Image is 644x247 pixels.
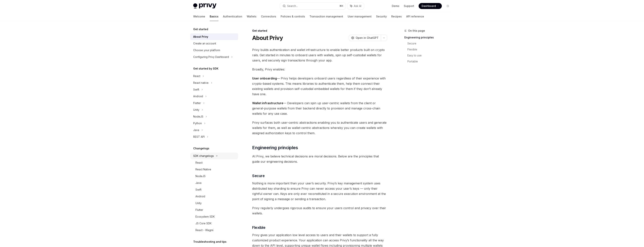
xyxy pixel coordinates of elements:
span: Privy regularly undergoes rigorous audits to ensure your users control and privacy over their wal... [252,205,387,216]
a: Dashboard [419,3,442,9]
div: Unity [193,108,199,112]
a: Security [376,12,387,21]
a: Choose your platform [190,47,238,54]
span: ⌘ K [339,4,343,7]
div: Get started [252,29,387,33]
a: Recipes [391,12,402,21]
div: React native [193,81,209,85]
a: Transaction management [309,12,343,21]
h1: About Privy [252,34,283,41]
div: Create an account [193,41,216,46]
div: REST API [193,135,205,139]
div: Swift [193,87,199,92]
a: Swift [190,186,238,193]
a: Wallets [247,12,256,21]
span: Secure [252,173,265,178]
div: Unity [195,201,202,205]
div: Python [193,121,202,126]
div: Flutter [193,101,201,105]
strong: Wallet infrastructure [252,101,283,105]
a: Engineering principles [404,34,454,40]
div: Choose your platform [193,48,220,52]
a: Flutter [190,207,238,213]
span: Broadly, Privy enables: [252,67,387,72]
div: React [195,160,203,165]
div: SDK changelogs [193,154,214,158]
a: User management [348,12,372,21]
a: React Native [190,166,238,173]
button: Ask AI [347,3,364,9]
div: NodeJS [193,114,203,119]
a: React [190,159,238,166]
a: NodeJS [190,173,238,180]
div: Android [193,94,203,99]
button: Open in ChatGPT [349,35,381,41]
a: Demo [392,4,399,8]
span: Flexible [252,225,265,230]
div: Configuring Privy Dashboard [193,55,229,59]
a: Authentication [223,12,242,21]
a: Welcome [193,12,205,21]
div: React [193,74,200,78]
span: Open in ChatGPT [356,36,379,40]
div: Ecosystem SDK [195,214,215,219]
span: At Privy, we believe technical decisions are moral decisions. Below are the principles that guide... [252,154,387,164]
span: — Developers can spin up user-centric wallets from the client or general-purpose wallets from the... [252,100,387,116]
div: React - Wagmi [195,228,213,232]
a: Portable [407,58,454,64]
a: About Privy [190,33,238,40]
img: light logo [193,3,216,9]
div: Android [195,194,205,199]
a: Policies & controls [281,12,305,21]
h5: Get started by SDK [193,66,218,71]
a: Support [404,4,414,8]
a: JS Core SDK [190,220,238,227]
h5: Get started [193,27,208,31]
a: Basics [210,12,218,21]
a: Java [190,180,238,186]
a: Android [190,193,238,200]
span: Nothing is more important than your user’s security. Privy’s key management system uses distribut... [252,181,387,202]
span: Engineering principles [252,145,298,151]
div: Java [195,181,201,185]
div: Search... [287,4,298,8]
span: On this page [408,28,425,33]
a: Ecosystem SDK [190,213,238,220]
button: Search...⌘K [280,3,346,9]
div: React Native [195,167,211,172]
div: Java [193,128,199,132]
a: API reference [406,12,424,21]
a: React - Wagmi [190,227,238,234]
span: — Privy helps developers onboard users regardless of their experience with crypto-based systems. ... [252,76,387,97]
a: Unity [190,200,238,207]
h5: Changelogs [193,146,209,151]
div: Flutter [195,208,203,212]
a: Secure [407,40,454,46]
h5: Troubleshooting and tips [193,240,227,244]
a: Create an account [190,40,238,47]
a: Easy to use [407,52,454,58]
strong: User onboarding [252,76,277,80]
span: Ask AI [354,4,361,8]
div: Swift [195,187,201,192]
button: Toggle dark mode [445,3,451,9]
div: JS Core SDK [195,221,212,226]
div: NodeJS [195,174,206,178]
span: Privy surfaces both user-centric abstractions enabling you to authenticate users and generate wal... [252,120,387,136]
span: Dashboard [422,4,436,8]
div: About Privy [193,34,208,39]
span: Privy builds authentication and wallet infrastructure to enable better products built on crypto r... [252,47,387,63]
a: Connectors [261,12,276,21]
a: Flexible [407,46,454,52]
